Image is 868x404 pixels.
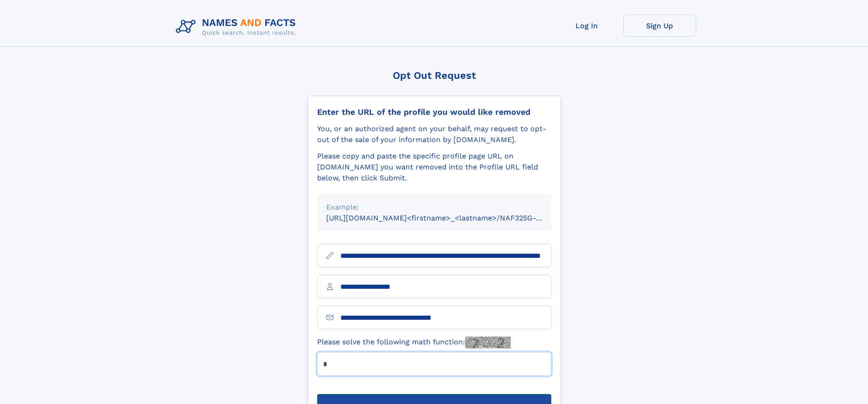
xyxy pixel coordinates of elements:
[317,337,511,348] label: Please solve the following math function:
[317,107,551,117] div: Enter the URL of the profile you would like removed
[550,15,623,37] a: Log In
[172,15,303,39] img: Logo Names and Facts
[623,15,696,37] a: Sign Up
[308,70,561,81] div: Opt Out Request
[326,202,542,213] div: Example:
[326,214,569,222] small: [URL][DOMAIN_NAME]<firstname>_<lastname>/NAF325G-xxxxxxxx
[317,151,551,184] div: Please copy and paste the specific profile page URL on [DOMAIN_NAME] you want removed into the Pr...
[317,123,551,145] div: You, or an authorized agent on your behalf, may request to opt-out of the sale of your informatio...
